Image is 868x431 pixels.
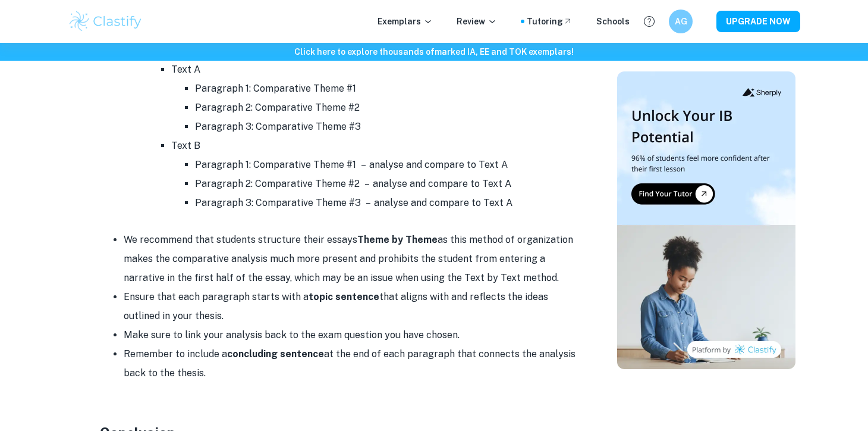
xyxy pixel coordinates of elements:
li: Text B [171,136,575,213]
button: UPGRADE NOW [716,11,800,32]
strong: concluding sentence [227,348,324,360]
li: We recommend that students structure their essays as this method of organization makes the compar... [124,230,575,288]
li: Ensure that each paragraph starts with a that aligns with and reflects the ideas outlined in your... [124,288,575,326]
li: Paragraph 3: Comparative Theme #3 [195,117,575,136]
a: Tutoring [527,15,573,28]
button: AG [669,10,693,33]
li: Paragraph 3: Comparative Theme #3 – analyse and compare to Text A [195,193,575,213]
li: Make sure to link your analysis back to the exam question you have chosen. [124,326,575,345]
img: Clastify logo [68,10,143,33]
li: Paragraph 2: Comparative Theme #2 [195,98,575,117]
h6: Click here to explore thousands of marked IA, EE and TOK exemplars ! [2,45,866,58]
li: Text A [171,60,575,136]
button: Help and Feedback [639,11,659,32]
p: Review [457,15,497,28]
h6: AG [674,15,688,28]
li: Remember to include a at the end of each paragraph that connects the analysis back to the thesis. [124,345,575,383]
p: Exemplars [378,15,433,28]
strong: topic sentence [309,291,379,302]
img: Thumbnail [617,71,795,369]
li: Paragraph 1: Comparative Theme #1 – analyse and compare to Text A [195,155,575,174]
a: Schools [596,15,630,28]
li: Paragraph 2: Comparative Theme #2 – analyse and compare to Text A [195,174,575,193]
li: Paragraph 1: Comparative Theme #1 [195,79,575,98]
strong: Theme by Theme [357,234,438,245]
